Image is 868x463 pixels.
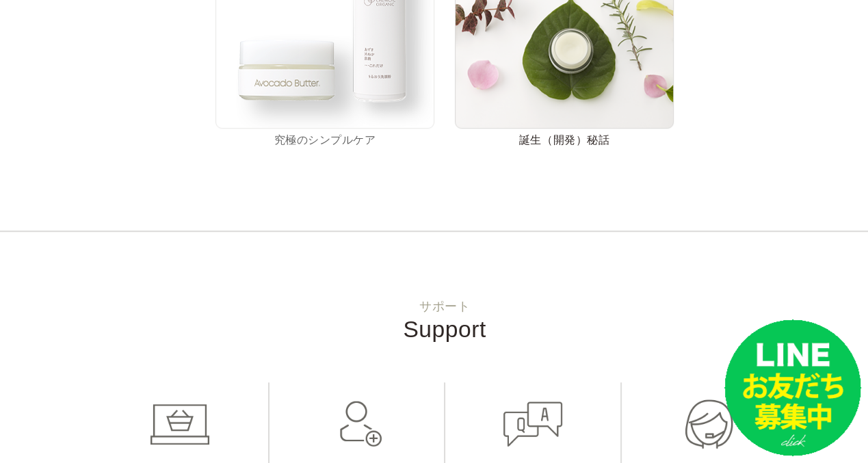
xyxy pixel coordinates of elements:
[724,319,861,456] img: small_line.png
[403,317,486,342] span: Support
[27,300,862,313] small: サポート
